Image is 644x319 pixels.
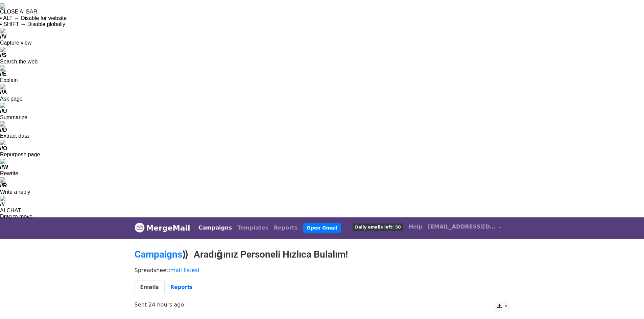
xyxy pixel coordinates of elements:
[303,223,341,233] a: Open Gmail
[135,249,182,260] a: Campaigns
[135,267,510,274] p: Spreadsheet:
[235,221,271,235] a: Templates
[135,301,510,308] p: Sent 24 hours ago
[135,221,190,235] a: MergeMail
[135,222,145,233] img: MergeMail logo
[165,281,198,294] a: Reports
[425,220,504,236] a: [EMAIL_ADDRESS][DOMAIN_NAME]
[406,220,425,234] a: Help
[170,267,199,273] a: mail listesi
[350,220,406,234] a: Daily emails left: 50
[135,281,165,294] a: Emails
[196,221,235,235] a: Campaigns
[135,249,510,260] h2: ⟫ Aradığınız Personeli Hızlıca Bulalım!
[428,223,496,231] span: [EMAIL_ADDRESS][DOMAIN_NAME]
[353,223,403,231] span: Daily emails left: 50
[271,221,301,235] a: Reports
